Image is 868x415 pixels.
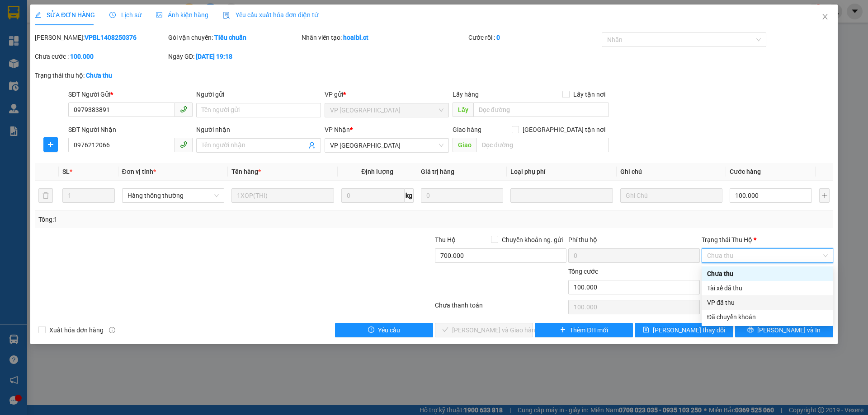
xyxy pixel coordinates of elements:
[86,72,112,79] b: Chưa thu
[343,34,368,41] b: hoaibl.ct
[38,214,335,224] div: Tổng: 1
[730,168,761,175] span: Cước hàng
[196,53,232,60] b: [DATE] 19:18
[453,126,481,133] span: Giao hàng
[707,312,828,322] div: Đã chuyển khoản
[496,34,500,41] b: 0
[707,283,828,293] div: Tài xế đã thu
[35,12,41,18] span: edit
[35,33,166,42] div: [PERSON_NAME]:
[325,89,449,99] div: VP gửi
[453,103,473,117] span: Lấy
[707,249,828,262] span: Chưa thu
[156,12,162,18] span: picture
[821,13,829,20] span: close
[702,295,833,310] div: VP đã thu
[378,325,400,335] span: Yêu cầu
[812,5,838,30] button: Close
[231,188,334,203] input: VD: Bàn, Ghế
[620,188,722,203] input: Ghi Chú
[435,323,533,337] button: check[PERSON_NAME] và Giao hàng
[302,33,467,42] div: Nhân viên tạo:
[70,53,94,60] b: 100.000
[127,189,219,202] span: Hàng thông thường
[568,235,700,248] div: Phí thu hộ
[231,168,261,175] span: Tên hàng
[421,168,454,175] span: Giá trị hàng
[335,323,433,337] button: exclamation-circleYêu cầu
[44,141,57,148] span: plus
[653,325,725,335] span: [PERSON_NAME] thay đổi
[702,266,833,281] div: Chưa thu
[122,168,156,175] span: Đơn vị tính
[196,125,321,135] div: Người nhận
[635,323,733,337] button: save[PERSON_NAME] thay đổi
[35,11,95,19] span: SỬA ĐƠN HÀNG
[196,89,321,99] div: Người gửi
[735,323,833,337] button: printer[PERSON_NAME] và In
[707,269,828,279] div: Chưa thu
[35,70,200,80] div: Trạng thái thu hộ:
[468,33,600,42] div: Cước rồi :
[325,126,350,133] span: VP Nhận
[46,325,107,335] span: Xuất hóa đơn hàng
[168,51,300,61] div: Ngày GD:
[570,89,609,99] span: Lấy tận nơi
[43,137,58,152] button: plus
[707,298,828,308] div: VP đã thu
[109,12,116,18] span: clock-circle
[330,103,443,117] span: VP Bình Lộc
[498,235,566,245] span: Chuyển khoản ng. gửi
[180,141,187,148] span: phone
[473,103,609,117] input: Dọc đường
[507,163,616,181] th: Loại phụ phí
[109,11,142,19] span: Lịch sử
[560,326,566,334] span: plus
[702,281,833,295] div: Tài xế đã thu
[435,236,456,243] span: Thu Hộ
[180,106,187,113] span: phone
[214,34,246,41] b: Tiêu chuẩn
[568,268,598,275] span: Tổng cước
[643,326,649,334] span: save
[109,327,115,333] span: info-circle
[819,188,829,203] button: plus
[757,325,821,335] span: [PERSON_NAME] và In
[434,300,567,316] div: Chưa thanh toán
[421,188,503,203] input: 0
[308,142,316,149] span: user-add
[702,310,833,324] div: Đã chuyển khoản
[702,235,833,245] div: Trạng thái Thu Hộ
[617,163,726,181] th: Ghi chú
[535,323,633,337] button: plusThêm ĐH mới
[476,138,609,152] input: Dọc đường
[38,188,53,203] button: delete
[330,139,443,152] span: VP Hà Đông
[168,33,300,42] div: Gói vận chuyển:
[68,89,193,99] div: SĐT Người Gửi
[405,188,414,203] span: kg
[223,11,318,19] span: Yêu cầu xuất hóa đơn điện tử
[570,325,608,335] span: Thêm ĐH mới
[223,12,230,19] img: icon
[519,125,609,135] span: [GEOGRAPHIC_DATA] tận nơi
[361,168,393,175] span: Định lượng
[453,91,479,98] span: Lấy hàng
[453,138,476,152] span: Giao
[368,326,374,334] span: exclamation-circle
[85,34,137,41] b: VPBL1408250376
[747,326,754,334] span: printer
[156,11,208,19] span: Ảnh kiện hàng
[35,51,166,61] div: Chưa cước :
[68,125,193,135] div: SĐT Người Nhận
[62,168,70,175] span: SL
